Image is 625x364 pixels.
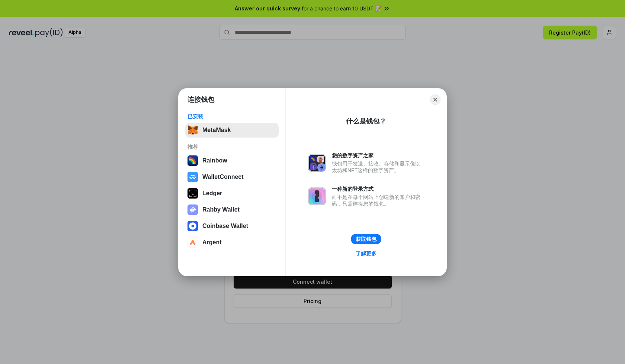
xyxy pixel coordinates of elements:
[202,157,227,164] div: Rainbow
[187,204,198,215] img: svg+xml,%3Csvg%20xmlns%3D%22http%3A%2F%2Fwww.w3.org%2F2000%2Fsvg%22%20fill%3D%22none%22%20viewBox...
[356,250,376,257] div: 了解更多
[351,234,381,244] button: 获取钱包
[187,155,198,166] img: svg+xml,%3Csvg%20width%3D%22120%22%20height%3D%22120%22%20viewBox%3D%220%200%20120%20120%22%20fil...
[185,202,279,217] button: Rabby Wallet
[202,127,231,133] div: MetaMask
[332,186,424,192] div: 一种新的登录方式
[430,94,440,105] button: Close
[185,123,279,138] button: MetaMask
[351,249,381,258] a: 了解更多
[185,153,279,168] button: Rainbow
[187,95,214,104] h1: 连接钱包
[185,186,279,201] button: Ledger
[187,144,276,150] div: 推荐
[332,160,424,174] div: 钱包用于发送、接收、存储和显示像以太坊和NFT这样的数字资产。
[346,117,386,126] div: 什么是钱包？
[202,223,248,229] div: Coinbase Wallet
[308,187,326,205] img: svg+xml,%3Csvg%20xmlns%3D%22http%3A%2F%2Fwww.w3.org%2F2000%2Fsvg%22%20fill%3D%22none%22%20viewBox...
[187,188,198,199] img: svg+xml,%3Csvg%20xmlns%3D%22http%3A%2F%2Fwww.w3.org%2F2000%2Fsvg%22%20width%3D%2228%22%20height%3...
[202,239,222,246] div: Argent
[356,236,376,242] div: 获取钱包
[308,154,326,172] img: svg+xml,%3Csvg%20xmlns%3D%22http%3A%2F%2Fwww.w3.org%2F2000%2Fsvg%22%20fill%3D%22none%22%20viewBox...
[187,221,198,231] img: svg+xml,%3Csvg%20width%3D%2228%22%20height%3D%2228%22%20viewBox%3D%220%200%2028%2028%22%20fill%3D...
[185,235,279,250] button: Argent
[187,113,276,120] div: 已安装
[187,125,198,135] img: svg+xml,%3Csvg%20fill%3D%22none%22%20height%3D%2233%22%20viewBox%3D%220%200%2035%2033%22%20width%...
[202,206,240,213] div: Rabby Wallet
[187,237,198,248] img: svg+xml,%3Csvg%20width%3D%2228%22%20height%3D%2228%22%20viewBox%3D%220%200%2028%2028%22%20fill%3D...
[185,219,279,233] button: Coinbase Wallet
[332,152,424,159] div: 您的数字资产之家
[202,190,222,197] div: Ledger
[332,194,424,207] div: 而不是在每个网站上创建新的账户和密码，只需连接您的钱包。
[185,170,279,184] button: WalletConnect
[187,172,198,182] img: svg+xml,%3Csvg%20width%3D%2228%22%20height%3D%2228%22%20viewBox%3D%220%200%2028%2028%22%20fill%3D...
[202,174,244,180] div: WalletConnect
